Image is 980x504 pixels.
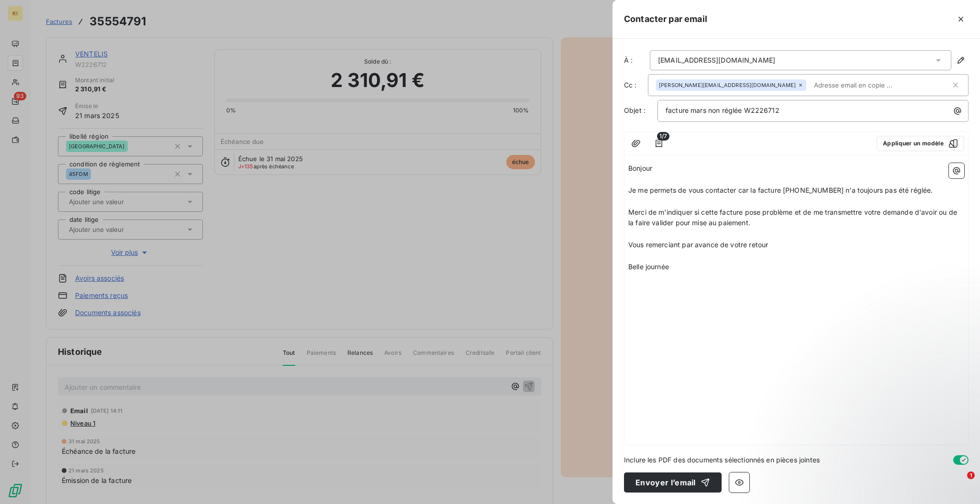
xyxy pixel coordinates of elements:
button: Appliquer un modèle [877,136,964,151]
span: 1/7 [657,132,669,141]
iframe: Intercom notifications message [789,411,980,478]
label: À : [624,55,648,65]
iframe: Intercom live chat [947,471,970,494]
h5: Contacter par email [624,12,707,26]
label: Cc : [624,80,648,90]
span: Inclure les PDF des documents sélectionnés en pièces jointes [624,455,820,465]
span: Objet : [624,106,646,114]
span: [PERSON_NAME][EMAIL_ADDRESS][DOMAIN_NAME] [659,82,796,88]
span: Belle journée [628,263,669,271]
span: Bonjour [628,164,652,172]
button: Envoyer l’email [624,472,722,493]
span: Je me permets de vous contacter car la facture [PHONE_NUMBER] n'a toujours pas été réglée. [628,186,933,194]
span: 1 [967,471,975,479]
span: Vous remerciant par avance de votre retour [628,241,768,249]
span: facture mars non réglée W2226712 [666,106,780,114]
span: Merci de m'indiquer si cette facture pose problème et de me transmettre votre demande d'avoir ou ... [628,208,959,227]
input: Adresse email en copie ... [810,78,921,92]
div: [EMAIL_ADDRESS][DOMAIN_NAME] [658,55,775,65]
